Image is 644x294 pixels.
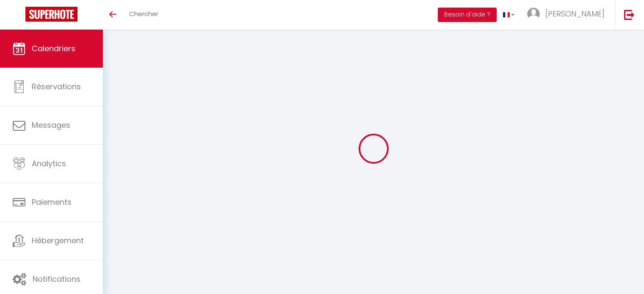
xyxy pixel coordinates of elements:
[32,120,70,130] span: Messages
[438,8,497,22] button: Besoin d'aide ?
[32,158,66,169] span: Analytics
[624,9,635,20] img: logout
[32,43,75,54] span: Calendriers
[545,8,605,19] span: [PERSON_NAME]
[32,197,72,207] span: Paiements
[527,8,540,20] img: ...
[32,235,84,246] span: Hébergement
[33,274,80,284] span: Notifications
[129,9,158,18] span: Chercher
[32,81,81,92] span: Réservations
[25,7,77,22] img: Super Booking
